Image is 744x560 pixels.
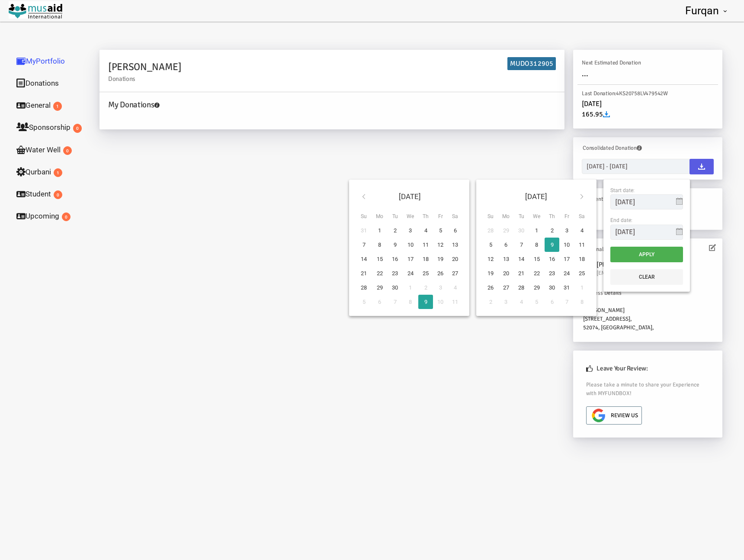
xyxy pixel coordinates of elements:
[73,124,82,132] span: 0
[559,295,574,309] td: 7
[514,252,529,266] td: 14
[507,57,556,70] h6: MUDO312905
[9,72,95,94] a: Donations
[586,381,699,397] span: Please take a minute to share your Experience with MYFUNDBOX!
[356,280,372,295] td: 28
[529,266,545,280] td: 22
[582,58,714,67] h6: Next Estimated Donation
[483,266,498,280] td: 19
[433,295,448,309] td: 10
[483,295,498,309] td: 2
[418,223,433,238] td: 4
[388,280,402,295] td: 30
[545,223,559,238] td: 2
[498,238,514,252] td: 6
[448,266,462,280] td: 27
[448,238,462,252] td: 13
[559,266,574,280] td: 24
[448,280,462,295] td: 4
[616,90,668,97] span: 4KS20758LV479542W
[418,207,433,223] th: Th
[372,223,388,238] td: 1
[582,110,610,119] span: 165.95
[498,295,514,309] td: 3
[108,59,556,82] h2: [PERSON_NAME]
[433,223,448,238] td: 5
[545,266,559,280] td: 23
[388,252,402,266] td: 16
[448,207,462,223] th: Sa
[402,280,418,295] td: 1
[514,238,529,252] td: 7
[685,4,719,17] span: Furqan
[433,207,448,223] th: Fr
[9,161,95,183] a: Qurbani1
[583,144,709,152] h6: Consolidated Donation
[356,295,372,309] td: 5
[483,252,498,266] td: 12
[402,238,418,252] td: 10
[559,280,574,295] td: 31
[586,406,642,425] a: Review Us
[388,266,402,280] td: 23
[483,207,498,223] th: Su
[498,266,514,280] td: 20
[63,146,72,155] span: 0
[448,252,462,266] td: 20
[559,207,574,223] th: Fr
[590,407,607,424] img: google_transparent.png
[529,280,545,295] td: 29
[388,223,402,238] td: 2
[9,138,95,161] a: Water Well0
[498,207,514,223] th: Mo
[574,252,590,266] td: 18
[611,407,638,424] span: Review Us
[574,223,590,238] td: 4
[574,238,590,252] td: 11
[559,223,574,238] td: 3
[356,238,372,252] td: 7
[529,252,545,266] td: 15
[53,102,62,110] span: 1
[418,266,433,280] td: 25
[54,168,62,177] span: 1
[514,207,529,223] th: Tu
[372,207,388,223] th: Mo
[498,280,514,295] td: 27
[574,295,590,309] td: 8
[559,252,574,266] td: 17
[483,223,498,238] td: 28
[388,295,402,309] td: 7
[356,207,372,223] th: Su
[372,187,448,207] th: [DATE]
[402,252,418,266] td: 17
[545,295,559,309] td: 6
[559,238,574,252] td: 10
[529,238,545,252] td: 8
[388,238,402,252] td: 9
[9,50,95,72] a: MyPortfolio
[372,238,388,252] td: 8
[108,99,560,111] h4: My Donations
[574,280,590,295] td: 1
[483,238,498,252] td: 5
[9,205,95,227] a: Upcoming0
[418,238,433,252] td: 11
[9,116,95,138] a: Sponsorship0
[356,266,372,280] td: 21
[62,212,71,221] span: 0
[514,280,529,295] td: 28
[610,187,683,194] span: Start date:
[402,223,418,238] td: 3
[498,223,514,238] td: 29
[529,223,545,238] td: 1
[388,207,402,223] th: Tu
[483,280,498,295] td: 26
[583,323,712,332] div: 52074, [GEOGRAPHIC_DATA],
[582,69,588,78] span: ...
[433,266,448,280] td: 26
[402,266,418,280] td: 24
[545,238,559,252] td: 9
[54,190,62,199] span: 0
[498,252,514,266] td: 13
